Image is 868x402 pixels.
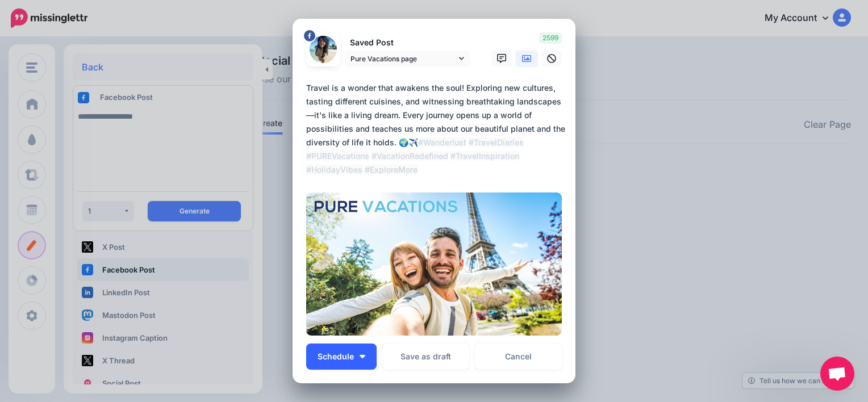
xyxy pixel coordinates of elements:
[306,192,562,336] img: FZTIJ4VJ46TSCYQV51UR5RL83YMC1DLQ.png
[345,51,470,67] a: Pure Vacations page
[306,81,567,177] div: Travel is a wonder that awakens the soul! Exploring new cultures, tasting different cuisines, and...
[360,355,365,358] img: arrow-down-white.png
[475,344,562,370] a: Cancel
[306,344,377,370] button: Schedule
[382,344,469,370] button: Save as draft
[345,36,470,49] p: Saved Post
[310,36,337,63] img: 356244968_765863905540946_8296864197697887828_n-bsa149533.jpg
[539,32,562,44] span: 2599
[350,53,456,65] span: Pure Vacations page
[318,353,354,361] span: Schedule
